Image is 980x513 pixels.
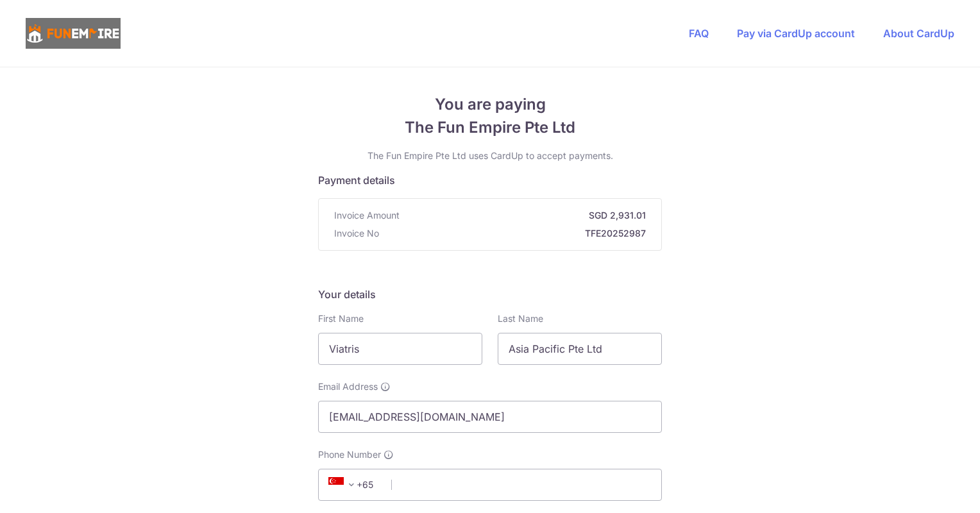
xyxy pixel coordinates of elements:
[334,209,400,222] span: Invoice Amount
[318,333,482,365] input: First name
[318,149,662,162] p: The Fun Empire Pte Ltd uses CardUp to accept payments.
[325,477,382,492] span: +65
[498,312,543,325] label: Last Name
[328,477,359,492] span: +65
[318,401,662,433] input: Email address
[883,27,954,40] a: About CardUp
[318,287,662,302] h5: Your details
[334,227,379,240] span: Invoice No
[318,172,662,188] h5: Payment details
[737,27,855,40] a: Pay via CardUp account
[384,227,646,240] strong: TFE20252987
[318,380,378,393] span: Email Address
[689,27,709,40] a: FAQ
[318,448,381,461] span: Phone Number
[318,93,662,116] span: You are paying
[405,209,646,222] strong: SGD 2,931.01
[318,312,364,325] label: First Name
[498,333,662,365] input: Last name
[318,116,662,139] span: The Fun Empire Pte Ltd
